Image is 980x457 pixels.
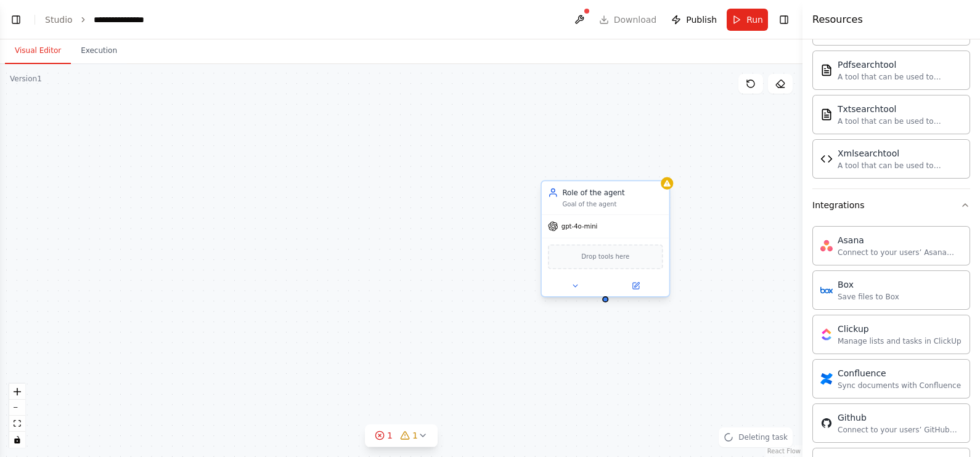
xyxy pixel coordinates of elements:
a: React Flow attribution [767,448,801,455]
div: Version 1 [10,74,42,84]
button: Open in side panel [606,280,665,292]
button: Hide right sidebar [775,11,793,28]
nav: breadcrumb [45,14,155,26]
span: Publish [686,14,717,26]
img: Confluence [820,373,833,385]
img: Asana [820,240,833,252]
span: 1 [387,429,393,442]
button: fit view [9,416,25,432]
div: Goal of the agent [562,200,663,208]
div: Github [838,411,962,424]
img: Box [820,284,833,296]
img: Xmlsearchtool [820,153,833,165]
div: A tool that can be used to semantic search a query from a PDF's content. [838,72,962,82]
div: Sync documents with Confluence [838,381,961,390]
div: Confluence [838,367,961,379]
button: Integrations [812,189,970,221]
button: 11 [365,424,438,447]
button: Run [727,9,768,31]
div: Clickup [838,323,962,335]
button: zoom out [9,400,25,416]
div: A tool that can be used to semantic search a query from a txt's content. [838,116,962,126]
button: zoom in [9,384,25,400]
div: Asana [838,234,962,246]
div: Box [838,278,899,291]
h4: Resources [812,12,863,27]
button: Show left sidebar [7,11,25,28]
img: Github [820,417,833,429]
div: React Flow controls [9,384,25,448]
span: Drop tools here [581,252,629,262]
div: Txtsearchtool [838,103,962,115]
button: toggle interactivity [9,432,25,448]
span: 1 [412,429,418,442]
button: Visual Editor [5,38,71,64]
img: Clickup [820,328,833,341]
img: Pdfsearchtool [820,64,833,76]
img: Txtsearchtool [820,108,833,121]
a: Studio [45,15,73,25]
div: Xmlsearchtool [838,147,962,160]
div: Integrations [812,199,864,211]
div: Role of the agent [562,187,663,198]
div: Save files to Box [838,292,899,302]
button: Execution [71,38,127,64]
div: Connect to your users’ GitHub accounts [838,425,962,435]
span: gpt-4o-mini [561,222,598,230]
span: Run [746,14,763,26]
span: Deleting task [738,432,788,442]
div: Pdfsearchtool [838,59,962,71]
button: Publish [666,9,722,31]
div: A tool that can be used to semantic search a query from a XML's content. [838,161,962,171]
div: Manage lists and tasks in ClickUp [838,336,962,346]
div: Role of the agentGoal of the agentgpt-4o-miniDrop tools here [541,182,670,299]
div: Connect to your users’ Asana accounts [838,248,962,257]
